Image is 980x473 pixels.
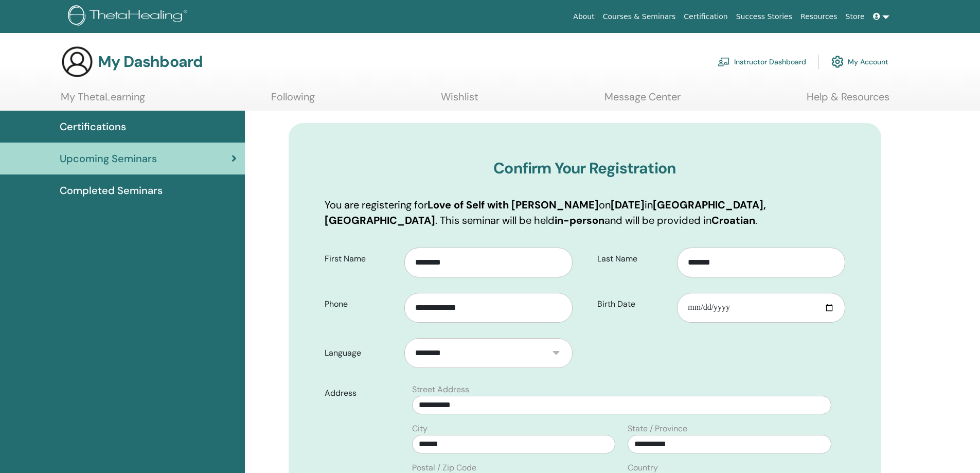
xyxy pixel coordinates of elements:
img: chalkboard-teacher.svg [718,57,730,66]
a: My Account [831,50,888,73]
label: State / Province [628,423,687,435]
a: My ThetaLearning [61,91,145,111]
label: Phone [317,294,405,314]
b: Croatian [711,214,755,227]
b: in-person [555,214,604,227]
span: Upcoming Seminars [60,151,157,166]
a: Courses & Seminars [599,7,680,26]
a: Following [271,91,315,111]
img: logo.png [68,5,191,28]
a: Wishlist [441,91,478,111]
span: Certifications [60,119,126,134]
b: [DATE] [611,198,645,212]
a: Success Stories [732,7,796,26]
label: Language [317,343,405,363]
a: Certification [680,7,732,26]
a: Resources [796,7,842,26]
a: About [569,7,598,26]
label: City [412,423,427,435]
label: Birth Date [590,294,678,314]
h3: My Dashboard [98,52,203,71]
label: Address [317,383,406,403]
h3: Confirm Your Registration [325,159,845,178]
b: Love of Self with [PERSON_NAME] [427,198,599,212]
p: You are registering for on in . This seminar will be held and will be provided in . [325,197,845,228]
label: Street Address [412,383,469,396]
img: generic-user-icon.jpg [61,45,94,78]
span: Completed Seminars [60,183,163,198]
label: First Name [317,249,405,269]
a: Message Center [604,91,681,111]
img: cog.svg [831,53,844,71]
a: Instructor Dashboard [718,50,806,73]
a: Store [842,7,869,26]
label: Last Name [590,249,678,269]
a: Help & Resources [807,91,889,111]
